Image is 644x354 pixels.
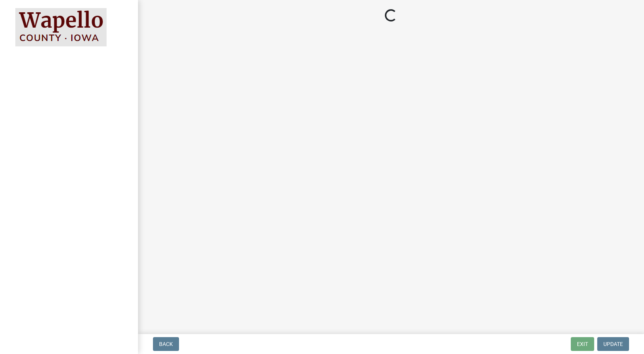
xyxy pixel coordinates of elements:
[597,337,629,351] button: Update
[153,337,179,351] button: Back
[15,8,107,46] img: Wapello County, Iowa
[603,341,623,347] span: Update
[571,337,594,351] button: Exit
[159,341,173,347] span: Back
